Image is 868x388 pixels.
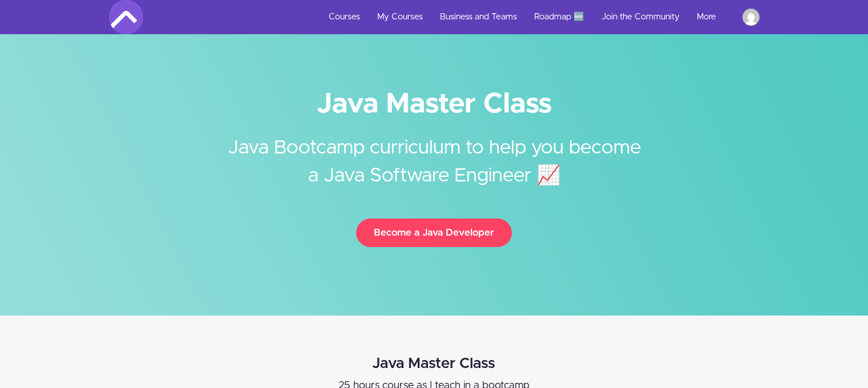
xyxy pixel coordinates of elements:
[147,355,720,372] h2: Java Master Class
[356,219,512,247] button: Become a Java Developer
[109,91,760,117] h1: Java Master Class
[742,9,760,26] img: haifachagwey@gmail.com
[220,117,648,190] h2: Java Bootcamp curriculum to help you become a Java Software Engineer 📈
